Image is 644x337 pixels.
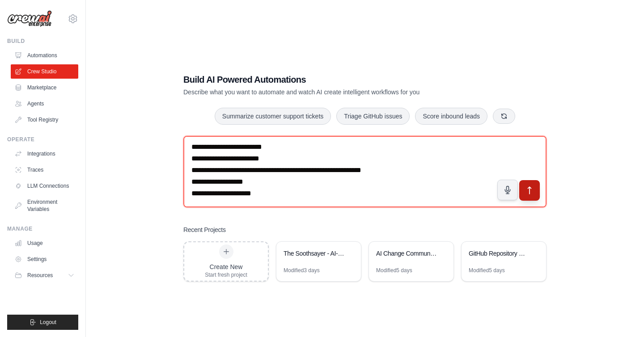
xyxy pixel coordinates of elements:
[497,180,518,200] button: Click to speak your automation idea
[183,73,484,86] h1: Build AI Powered Automations
[7,10,52,27] img: Logo
[469,267,505,274] div: Modified 5 days
[27,272,53,279] span: Resources
[11,268,78,282] button: Resources
[11,195,78,216] a: Environment Variables
[205,271,247,278] div: Start fresh project
[215,108,331,125] button: Summarize customer support tickets
[11,97,78,111] a: Agents
[11,179,78,193] a: LLM Connections
[376,249,437,258] div: AI Change Communications Management System with Comprehensive Scoring and Link Analysis
[7,136,78,143] div: Operate
[336,108,410,125] button: Triage GitHub issues
[599,294,644,337] iframe: Chat Widget
[469,249,530,258] div: GitHub Repository Management System
[7,315,78,330] button: Logout
[284,249,345,258] div: The Soothsayer - AI-Powered Decision Intelligence Platform
[205,262,247,271] div: Create New
[7,38,78,45] div: Build
[11,80,78,95] a: Marketplace
[11,252,78,266] a: Settings
[40,319,56,326] span: Logout
[11,163,78,177] a: Traces
[493,109,515,124] button: Get new suggestions
[415,108,487,125] button: Score inbound leads
[183,88,484,97] p: Describe what you want to automate and watch AI create intelligent workflows for you
[7,225,78,232] div: Manage
[11,64,78,79] a: Crew Studio
[183,225,226,234] h3: Recent Projects
[11,236,78,250] a: Usage
[284,267,320,274] div: Modified 3 days
[11,48,78,63] a: Automations
[11,113,78,127] a: Tool Registry
[11,147,78,161] a: Integrations
[376,267,412,274] div: Modified 5 days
